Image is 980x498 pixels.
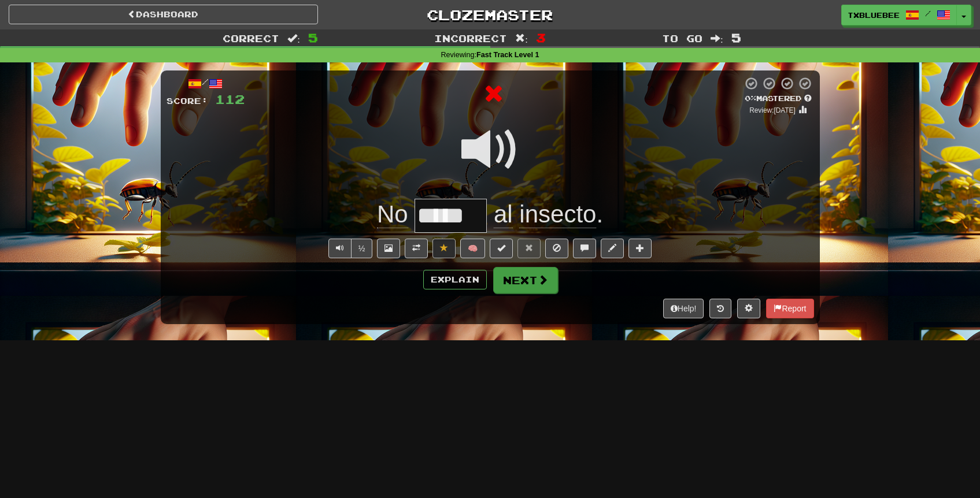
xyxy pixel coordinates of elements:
span: 5 [731,31,741,44]
button: Discuss sentence (alt+u) [573,239,596,258]
button: Round history (alt+y) [709,299,731,318]
button: Play sentence audio (ctl+space) [328,239,352,258]
button: ½ [351,239,373,258]
span: insecto [519,200,596,228]
button: Reset to 0% Mastered (alt+r) [517,239,541,258]
a: Dashboard [9,5,318,24]
span: 112 [215,92,245,106]
span: 3 [536,31,546,44]
span: : [287,34,300,43]
button: Help! [663,299,704,318]
span: No [377,200,408,228]
span: / [925,9,931,17]
span: al [494,200,513,228]
button: Show image (alt+x) [377,239,400,258]
span: Score: [167,96,208,106]
button: Next [493,267,558,293]
button: Ignore sentence (alt+i) [545,239,568,258]
div: Mastered [742,94,814,104]
span: . [487,200,603,228]
button: Unfavorite sentence (alt+f) [432,239,456,258]
div: Text-to-speech controls [326,239,373,258]
div: / [167,76,245,91]
span: To go [662,32,702,44]
span: : [711,34,723,43]
span: Incorrect [434,32,507,44]
span: TXBlueBee [848,10,900,20]
span: 5 [308,31,318,44]
a: TXBlueBee / [841,5,957,25]
a: Clozemaster [335,5,645,25]
button: Set this sentence to 100% Mastered (alt+m) [490,239,513,258]
button: Edit sentence (alt+d) [601,239,624,258]
button: 🧠 [460,239,485,258]
button: Toggle translation (alt+t) [405,239,428,258]
button: Report [766,299,813,318]
button: Add to collection (alt+a) [628,239,652,258]
small: Review: [DATE] [749,106,796,114]
button: Explain [423,270,487,289]
strong: Fast Track Level 1 [476,51,539,59]
span: : [515,34,528,43]
span: Correct [223,32,279,44]
span: 0 % [745,94,756,103]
